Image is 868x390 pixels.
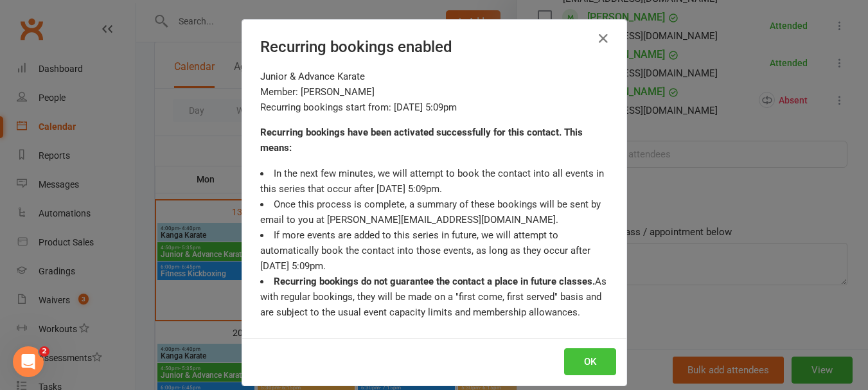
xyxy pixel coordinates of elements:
[260,100,608,115] div: Recurring bookings start from: [DATE] 5:09pm
[39,346,49,357] span: 2
[260,227,608,274] li: If more events are added to this series in future, we will attempt to automatically book the cont...
[13,346,44,377] iframe: Intercom live chat
[260,84,608,100] div: Member: [PERSON_NAME]
[260,38,608,56] h4: Recurring bookings enabled
[260,69,608,84] div: Junior & Advance Karate
[260,127,583,154] strong: Recurring bookings have been activated successfully for this contact. This means:
[260,166,608,197] li: In the next few minutes, we will attempt to book the contact into all events in this series that ...
[564,348,616,375] button: OK
[274,276,595,287] strong: Recurring bookings do not guarantee the contact a place in future classes.
[260,197,608,227] li: Once this process is complete, a summary of these bookings will be sent by email to you at [PERSO...
[593,28,614,49] button: Close
[260,274,608,320] li: As with regular bookings, they will be made on a "first come, first served" basis and are subject...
